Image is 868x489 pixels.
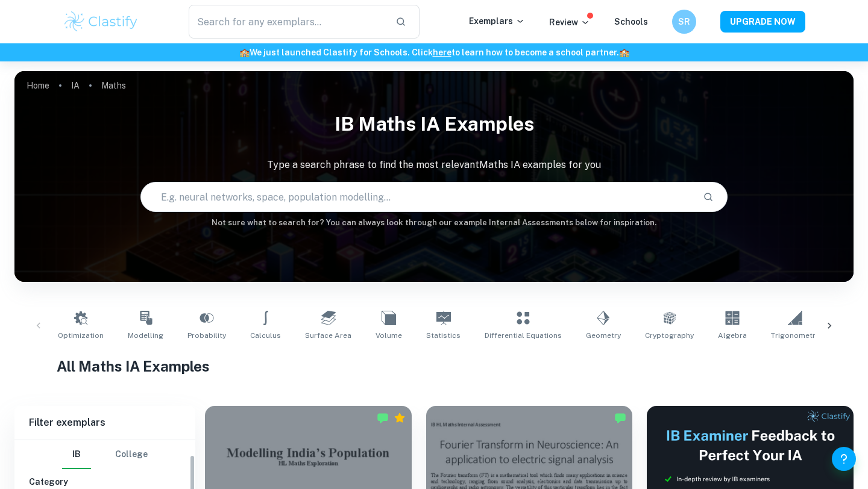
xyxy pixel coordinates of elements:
span: 🏫 [239,48,250,57]
span: 🏫 [619,48,629,57]
a: here [433,48,451,57]
span: Algebra [718,330,747,341]
span: Volume [376,330,402,341]
div: Premium [394,412,406,424]
img: Marked [614,412,626,424]
h6: Category [29,475,181,488]
button: Search [698,187,719,207]
img: Marked [377,412,389,424]
h6: Filter exemplars [14,406,195,440]
span: Optimization [58,330,104,341]
button: College [115,440,148,469]
span: Cryptography [645,330,694,341]
p: Maths [101,79,126,92]
span: Probability [187,330,226,341]
a: IA [71,77,80,94]
input: Search for any exemplars... [189,5,386,39]
button: IB [62,440,91,469]
button: UPGRADE NOW [720,11,805,33]
button: SR [672,10,696,34]
p: Exemplars [469,14,525,28]
span: Trigonometry [771,330,819,341]
h6: We just launched Clastify for Schools. Click to learn how to become a school partner. [2,46,866,59]
h6: SR [678,15,691,28]
span: Modelling [128,330,163,341]
img: Clastify logo [63,10,139,34]
h6: Not sure what to search for? You can always look through our example Internal Assessments below f... [14,217,854,229]
p: Type a search phrase to find the most relevant Maths IA examples for you [14,158,854,172]
span: Geometry [586,330,621,341]
div: Filter type choice [62,440,148,469]
a: Home [27,77,49,94]
p: Review [549,16,590,29]
h1: IB Maths IA examples [14,105,854,143]
input: E.g. neural networks, space, population modelling... [141,180,693,214]
span: Calculus [250,330,281,341]
button: Help and Feedback [832,447,856,471]
span: Differential Equations [485,330,562,341]
span: Surface Area [305,330,351,341]
h1: All Maths IA Examples [57,355,812,377]
span: Statistics [426,330,461,341]
a: Schools [614,17,648,26]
